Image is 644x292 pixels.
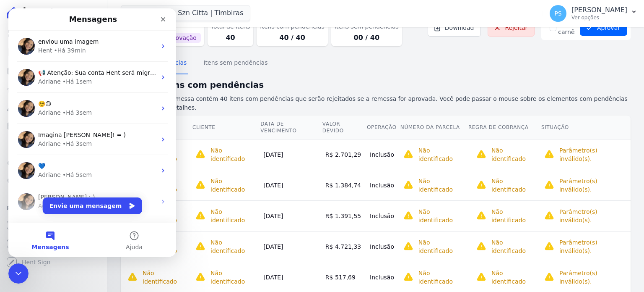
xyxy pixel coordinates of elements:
[10,185,26,202] img: Profile image for Adriane
[30,100,52,109] div: Adriane
[3,155,104,171] a: Crédito
[210,146,257,163] p: Não identificado
[559,208,627,224] p: Parâmetro(s) inválido(s).
[418,238,465,255] p: Não identificado
[3,99,104,116] a: Clientes
[322,200,366,231] td: R$ 1.391,55
[117,236,134,242] span: Ajuda
[210,177,257,194] p: Não identificado
[121,5,250,21] button: Residencia Szn Citta | Timbiras
[322,231,366,262] td: R$ 4.721,33
[3,44,104,61] a: Contratos
[10,123,26,139] img: Profile image for Adriane
[10,29,26,46] img: Profile image for Adriane
[260,200,322,231] td: [DATE]
[121,95,631,112] p: Esse arquivo de remessa contém 40 itens com pendências que serão rejeitados se a remessa for apro...
[30,185,86,192] span: [PERSON_NAME] ; )
[30,123,117,130] span: Imagina [PERSON_NAME]! = )
[580,20,627,36] button: Aprovar
[418,269,465,286] p: Não identificado
[559,238,627,255] p: Parâmetro(s) inválido(s).
[46,38,78,47] div: • Há 39min
[571,6,627,14] p: [PERSON_NAME]
[54,100,83,109] div: • Há 3sem
[559,269,627,286] p: Parâmetro(s) inválido(s).
[559,177,627,194] p: Parâmetro(s) inválido(s).
[3,136,104,153] a: Transferências
[54,162,83,171] div: • Há 5sem
[30,30,90,37] span: enviou uma imagem
[30,92,43,99] span: ☺️😉
[322,116,366,139] th: Valor devido
[418,208,465,224] p: Não identificado
[210,208,257,224] p: Não identificado
[468,116,541,139] th: Regra de Cobrança
[23,236,61,242] span: Mensagens
[3,62,104,79] a: Parcelas
[8,8,176,257] iframe: Intercom live chat
[30,131,52,140] div: Adriane
[322,170,366,200] td: R$ 1.384,74
[211,33,250,43] dd: 40
[3,118,104,134] a: Minha Carteira
[260,139,322,170] td: [DATE]
[3,25,104,42] a: Visão Geral
[30,193,52,202] div: Adriane
[30,162,52,171] div: Adriane
[30,154,37,161] span: 💙
[366,200,400,231] td: Inclusão
[54,131,83,140] div: • Há 3sem
[335,33,399,43] dd: 00 / 40
[559,146,627,163] p: Parâmetro(s) inválido(s).
[491,177,538,194] p: Não identificado
[260,116,322,139] th: Data de Vencimento
[400,116,468,139] th: Número da Parcela
[3,235,104,252] a: Conta Hent
[3,173,104,190] a: Negativação
[30,69,52,78] div: Adriane
[366,139,400,170] td: Inclusão
[428,19,481,37] a: Download
[491,208,538,224] p: Não identificado
[3,217,104,234] a: Recebíveis
[491,269,538,286] p: Não identificado
[54,69,83,78] div: • Há 1sem
[366,231,400,262] td: Inclusão
[260,231,322,262] td: [DATE]
[558,19,575,37] label: Gerar carnê
[571,14,627,21] p: Ver opções
[34,189,134,206] button: Envie uma mensagem
[210,238,257,255] p: Não identificado
[488,19,535,37] a: Rejeitar
[366,170,400,200] td: Inclusão
[202,53,269,74] button: Itens sem pendências
[210,269,257,286] p: Não identificado
[84,215,168,248] button: Ajuda
[8,263,29,284] iframe: Intercom live chat
[491,146,538,163] p: Não identificado
[491,238,538,255] p: Não identificado
[322,139,366,170] td: R$ 2.701,29
[541,116,631,139] th: Situação
[10,61,26,77] img: Profile image for Adriane
[3,81,104,97] a: Lotes
[10,154,26,171] img: Profile image for Adriane
[366,116,400,139] th: Operação
[418,146,465,163] p: Não identificado
[260,33,324,43] dd: 40 / 40
[121,79,631,91] h2: Lista de itens com pendências
[418,177,465,194] p: Não identificado
[260,170,322,200] td: [DATE]
[554,11,561,16] span: PS
[10,92,26,108] img: Profile image for Adriane
[143,269,189,286] p: Não identificado
[30,38,44,47] div: Hent
[7,203,100,213] div: Plataformas
[543,2,644,25] button: PS [PERSON_NAME] Ver opções
[192,116,260,139] th: Cliente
